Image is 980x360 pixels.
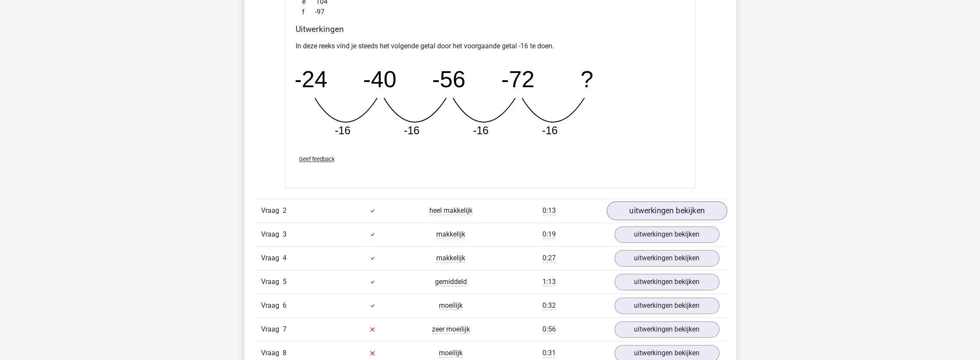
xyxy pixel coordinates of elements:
[299,156,334,162] span: Geef feedback
[606,201,727,220] a: uitwerkingen bekijken
[432,66,465,92] tspan: -56
[296,7,685,17] div: -97
[435,278,467,286] span: gemiddeld
[334,124,350,136] tspan: -16
[501,66,534,92] tspan: -72
[283,230,287,238] span: 3
[614,274,719,290] a: uitwerkingen bekijken
[542,124,557,136] tspan: -16
[403,124,419,136] tspan: -16
[614,226,719,243] a: uitwerkingen bekijken
[542,206,556,215] span: 0:13
[261,277,283,287] span: Vraag
[542,278,556,286] span: 1:13
[439,349,463,357] span: moeilijk
[283,278,287,286] span: 5
[302,7,315,17] span: f
[542,349,556,357] span: 0:31
[261,205,283,216] span: Vraag
[283,301,287,309] span: 6
[542,230,556,239] span: 0:19
[283,325,287,333] span: 7
[436,230,465,239] span: makkelijk
[542,325,556,334] span: 0:56
[614,297,719,314] a: uitwerkingen bekijken
[283,254,287,262] span: 4
[542,301,556,310] span: 0:32
[473,124,488,136] tspan: -16
[580,66,593,92] tspan: ?
[436,254,465,262] span: makkelijk
[296,24,685,34] h4: Uitwerkingen
[261,229,283,240] span: Vraag
[296,41,685,51] p: In deze reeks vind je steeds het volgende getal door het voorgaande getal -16 te doen.
[542,254,556,262] span: 0:27
[283,206,287,215] span: 2
[614,250,719,266] a: uitwerkingen bekijken
[432,325,470,334] span: zeer moeilijk
[283,349,287,357] span: 8
[294,66,327,92] tspan: -24
[261,253,283,263] span: Vraag
[429,206,473,215] span: heel makkelijk
[614,321,719,338] a: uitwerkingen bekijken
[363,66,396,92] tspan: -40
[439,301,463,310] span: moeilijk
[261,324,283,335] span: Vraag
[261,300,283,311] span: Vraag
[261,348,283,358] span: Vraag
